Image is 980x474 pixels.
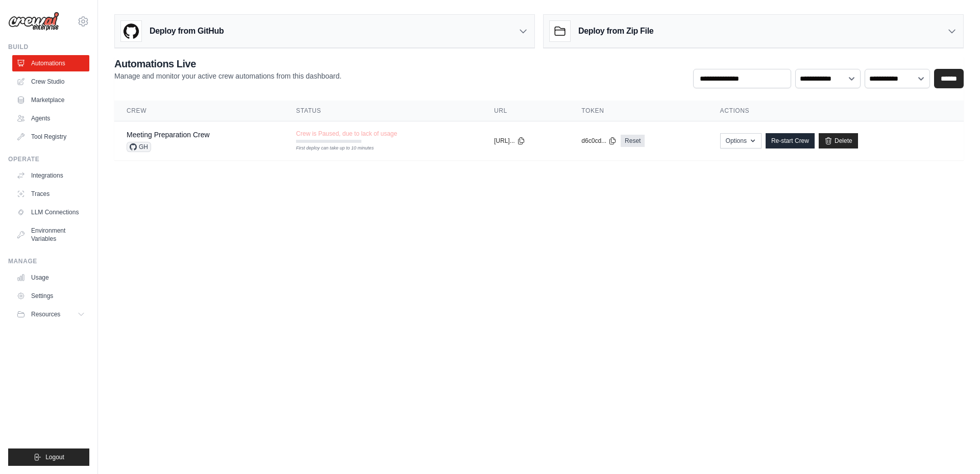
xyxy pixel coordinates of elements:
a: Usage [12,269,89,286]
a: Crew Studio [12,73,89,90]
a: Environment Variables [12,222,89,247]
a: Settings [12,288,89,304]
span: GH [127,142,151,152]
h2: Automations Live [114,57,341,71]
button: d6c0cd... [581,137,617,145]
a: Re-start Crew [766,133,815,148]
th: URL [482,101,569,121]
a: LLM Connections [12,204,89,220]
a: Reset [621,135,645,147]
th: Status [284,101,482,121]
a: Delete [819,133,858,148]
button: Options [720,133,762,148]
th: Token [569,101,707,121]
span: Crew is Paused, due to lack of usage [296,130,397,138]
a: Tool Registry [12,129,89,145]
th: Crew [114,101,284,121]
button: Resources [12,306,89,322]
p: Manage and monitor your active crew automations from this dashboard. [114,71,341,81]
th: Actions [708,101,964,121]
h3: Deploy from Zip File [578,25,653,37]
a: Meeting Preparation Crew [127,131,210,139]
div: First deploy can take up to 10 minutes [296,145,361,152]
span: Logout [45,453,64,461]
a: Agents [12,110,89,127]
img: Logo [8,12,59,31]
h3: Deploy from GitHub [150,25,224,37]
button: Logout [8,448,89,466]
span: Resources [31,310,60,318]
a: Automations [12,55,89,71]
a: Integrations [12,167,89,184]
div: Manage [8,257,89,265]
a: Marketplace [12,92,89,108]
div: Operate [8,155,89,163]
a: Traces [12,186,89,202]
img: GitHub Logo [121,21,141,41]
div: Build [8,43,89,51]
